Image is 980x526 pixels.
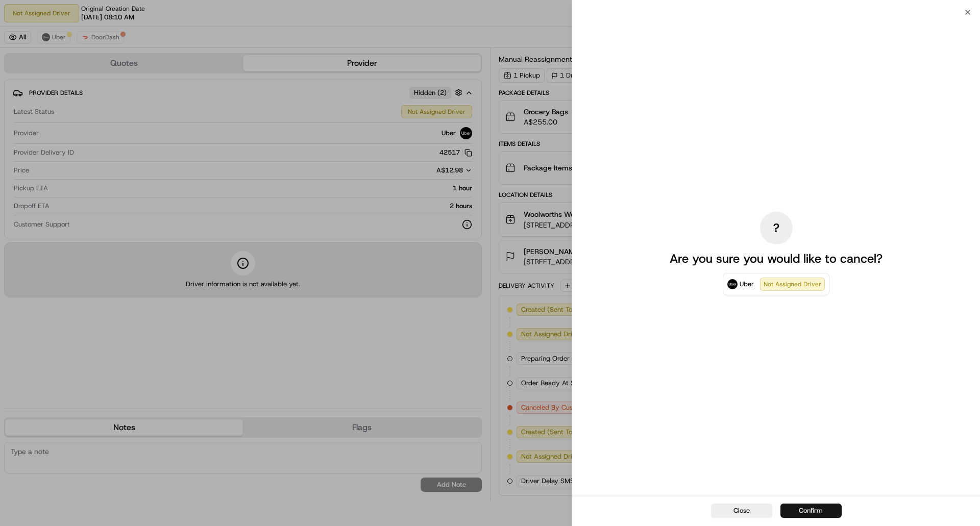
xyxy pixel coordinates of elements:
[670,251,883,267] p: Are you sure you would like to cancel?
[711,504,772,518] button: Close
[760,212,793,244] div: ?
[780,504,842,518] button: Confirm
[727,279,738,289] img: Uber
[740,279,754,289] span: Uber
